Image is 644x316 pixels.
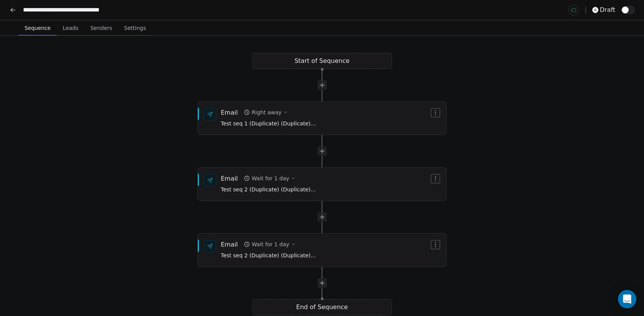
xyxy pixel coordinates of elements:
[251,109,281,116] div: Right away
[252,299,392,315] div: End of Sequence
[221,240,238,249] div: Email
[87,23,115,33] span: Senders
[221,186,317,194] span: Test seq 2 (Duplicate) (Duplicate) (Duplicate) (Duplicate)
[121,23,149,33] span: Settings
[600,5,615,15] span: draft
[252,53,392,69] div: Start of Sequence
[221,252,317,260] span: Test seq 2 (Duplicate) (Duplicate) (Duplicate) (Duplicate)
[21,23,54,33] span: Sequence
[221,120,317,128] span: Test seq 1 (Duplicate) (Duplicate) (Duplicate) (Duplicate)
[241,173,298,184] button: Wait for 1 day
[618,290,636,308] div: Open Intercom Messenger
[197,167,447,201] div: EmailWait for 1 dayTest seq 2 (Duplicate) (Duplicate) (Duplicate) (Duplicate)
[60,23,82,33] span: Leads
[241,239,298,250] button: Wait for 1 day
[221,174,238,183] div: Email
[251,174,289,182] div: Wait for 1 day
[241,107,291,118] button: Right away
[251,240,289,248] div: Wait for 1 day
[197,101,447,135] div: EmailRight awayTest seq 1 (Duplicate) (Duplicate) (Duplicate) (Duplicate)
[197,233,447,267] div: EmailWait for 1 dayTest seq 2 (Duplicate) (Duplicate) (Duplicate) (Duplicate)
[221,108,238,117] div: Email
